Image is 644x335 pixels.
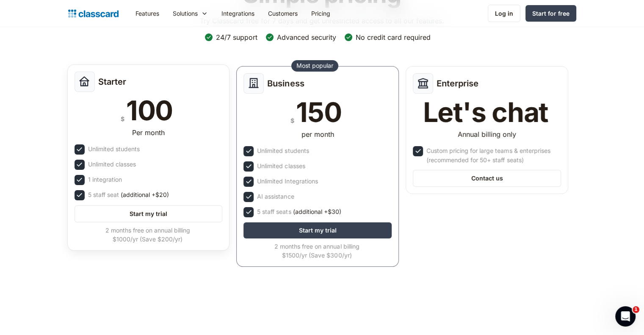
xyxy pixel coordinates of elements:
div: Most popular [296,61,333,70]
div: Unlimited classes [257,161,305,171]
a: Log in [488,5,520,22]
div: No credit card required [356,33,431,42]
div: 5 staff seats [257,207,341,216]
div: Solutions [173,9,198,18]
div: 2 months free on annual billing $1000/yr (Save $200/yr) [75,226,221,244]
div: $ [290,115,294,126]
div: 5 staff seat [88,190,169,199]
div: Advanced security [277,33,336,42]
div: Log in [495,9,513,18]
div: Unlimited students [257,146,309,155]
div: $ [121,114,124,124]
h2: Enterprise [437,78,478,89]
a: Customers [261,4,304,23]
a: Start for free [525,5,576,22]
a: Start my trial [243,222,392,238]
a: Features [129,4,166,23]
div: per month [301,129,334,139]
div: 24/7 support [216,33,257,42]
h2: Business [267,78,304,89]
div: 2 months free on annual billing $1500/yr (Save $300/yr) [243,242,390,260]
a: home [68,8,119,19]
h2: Starter [98,77,126,87]
div: Per month [132,127,165,138]
div: Annual billing only [458,129,516,139]
div: Solutions [166,4,215,23]
iframe: Intercom live chat [615,306,636,327]
div: 100 [126,97,173,124]
span: 1 [633,306,639,313]
a: Integrations [215,4,261,23]
a: Start my trial [75,205,223,222]
div: Unlimited classes [88,160,136,169]
div: Unlimited Integrations [257,177,318,186]
a: Pricing [304,4,337,23]
div: Start for free [532,9,569,18]
div: Unlimited students [88,144,140,154]
div: 150 [296,99,341,126]
a: Contact us [413,170,561,187]
div: AI assistance [257,192,294,201]
div: 1 integration [88,175,122,184]
div: Let's chat [423,99,548,126]
span: (additional +$30) [293,207,341,216]
span: (additional +$20) [121,190,169,199]
div: Custom pricing for large teams & enterprises (recommended for 50+ staff seats) [426,146,559,165]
